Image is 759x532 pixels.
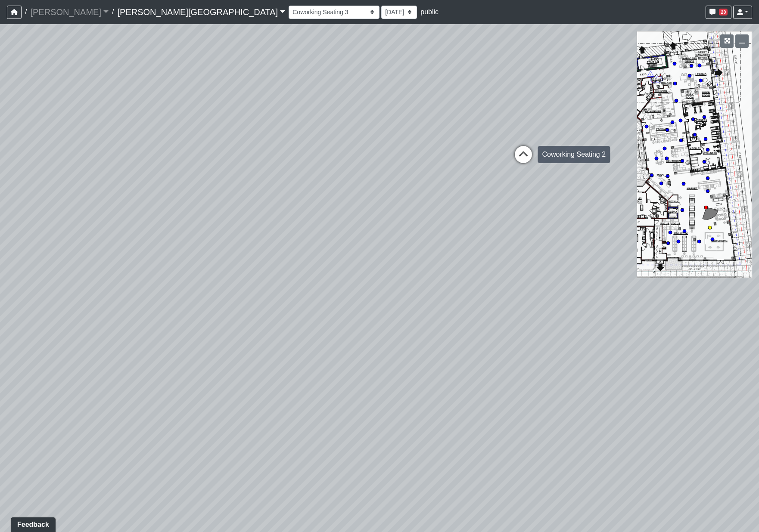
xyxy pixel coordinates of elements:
span: public [420,8,439,15]
a: [PERSON_NAME][GEOGRAPHIC_DATA] [117,3,285,21]
span: / [22,3,30,21]
span: 20 [719,9,728,15]
button: 20 [706,6,731,19]
a: [PERSON_NAME] [30,3,109,21]
div: Coworking Seating 2 [538,146,610,163]
iframe: Ybug feedback widget [6,515,57,532]
span: / [109,3,117,21]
